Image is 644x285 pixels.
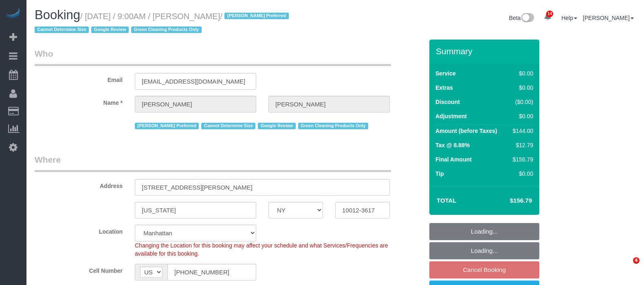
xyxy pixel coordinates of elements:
[521,13,534,24] img: New interface
[335,202,390,219] input: Zip Code
[35,8,80,22] span: Booking
[583,15,634,21] a: [PERSON_NAME]
[29,73,129,84] label: Email
[561,15,577,21] a: Help
[35,27,89,33] span: Cannot Determine Size
[135,123,199,129] span: [PERSON_NAME] Preferred
[35,12,291,35] small: / [DATE] / 9:00AM / [PERSON_NAME]
[91,27,129,33] span: Google Review
[35,48,391,66] legend: Who
[131,27,202,33] span: Green Cleaning Products Only
[510,98,533,106] div: ($0.00)
[435,170,444,178] label: Tip
[435,69,456,77] label: Service
[29,225,129,236] label: Location
[510,170,533,178] div: $0.00
[167,264,256,281] input: Cell Number
[546,11,553,17] span: 14
[435,141,470,149] label: Tax @ 8.88%
[5,8,21,20] img: Automaid Logo
[135,73,256,90] input: Email
[633,257,640,264] span: 4
[436,46,535,56] h3: Summary
[258,123,295,129] span: Google Review
[135,202,256,219] input: City
[540,8,556,26] a: 14
[224,13,288,19] span: [PERSON_NAME] Preferred
[29,264,129,275] label: Cell Number
[616,257,636,277] iframe: Intercom live chat
[35,154,391,172] legend: Where
[509,15,534,21] a: Beta
[435,98,460,106] label: Discount
[29,179,129,190] label: Address
[135,96,256,113] input: First Name
[510,127,533,135] div: $144.00
[486,197,532,204] h4: $156.79
[435,84,453,92] label: Extras
[435,127,497,135] label: Amount (before Taxes)
[29,96,129,107] label: Name *
[510,112,533,120] div: $0.00
[435,155,472,163] label: Final Amount
[510,155,533,163] div: $156.79
[201,123,255,129] span: Cannot Determine Size
[510,84,533,92] div: $0.00
[437,197,457,204] strong: Total
[268,96,390,113] input: Last Name
[135,242,388,257] span: Changing the Location for this booking may affect your schedule and what Services/Frequencies are...
[298,123,369,129] span: Green Cleaning Products Only
[435,112,467,120] label: Adjustment
[510,69,533,77] div: $0.00
[510,141,533,149] div: $12.79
